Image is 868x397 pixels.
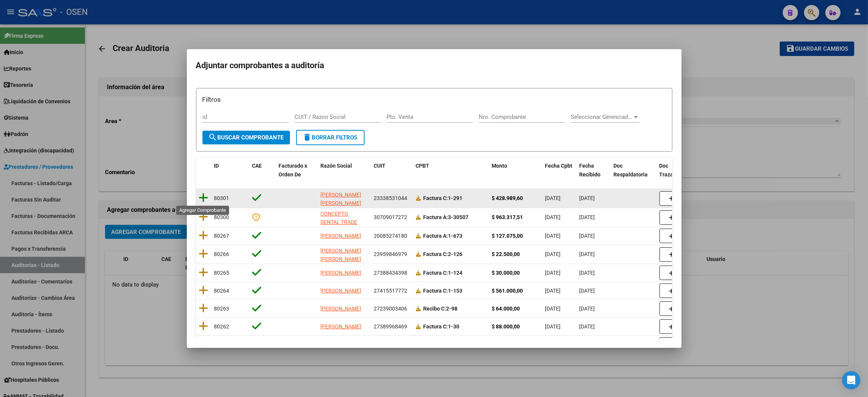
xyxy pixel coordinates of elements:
[545,233,561,239] span: [DATE]
[374,251,408,257] span: 23959846979
[279,163,307,178] span: Facturado x Orden De
[424,323,460,330] strong: 1-30
[296,130,365,145] button: Borrar Filtros
[413,158,489,183] datatable-header-cell: CPBT
[424,288,463,294] strong: 1-153
[580,306,595,312] span: [DATE]
[577,158,611,183] datatable-header-cell: Fecha Recibido
[374,163,386,169] span: CUIT
[303,133,312,142] mat-icon: delete
[214,323,229,330] span: 80262
[374,288,408,294] span: 27415517772
[424,270,448,276] span: Factura C:
[542,158,577,183] datatable-header-cell: Fecha Cpbt
[416,163,430,169] span: CPBT
[492,306,520,312] strong: $ 64.000,00
[424,323,448,330] span: Factura C:
[374,214,408,220] span: 30709017272
[424,251,448,257] span: Factura C:
[252,163,262,169] span: CAE
[209,134,284,141] span: Buscar Comprobante
[303,134,358,141] span: Borrar Filtros
[321,211,358,234] span: CONCEPTO DENTAL TRADE SRL
[656,158,702,183] datatable-header-cell: Doc Trazabilidad
[492,270,520,276] strong: $ 30.000,00
[374,195,408,201] span: 23338531044
[321,323,362,330] span: [PERSON_NAME]
[545,288,561,294] span: [DATE]
[424,233,463,239] strong: 1-673
[321,306,362,312] span: [PERSON_NAME]
[614,163,648,178] span: Doc Respaldatoria
[492,323,520,330] strong: $ 88.000,00
[492,233,523,239] strong: $ 127.075,00
[321,288,362,294] span: [PERSON_NAME]
[545,195,561,201] span: [DATE]
[492,195,523,201] strong: $ 428.989,60
[424,195,463,201] strong: 1-291
[489,158,542,183] datatable-header-cell: Monto
[214,306,229,312] span: 80263
[545,306,561,312] span: [DATE]
[492,163,508,169] span: Monto
[374,323,408,330] span: 27389968469
[214,288,229,294] span: 80264
[580,270,595,276] span: [DATE]
[321,192,362,207] span: [PERSON_NAME] [PERSON_NAME]
[371,158,413,183] datatable-header-cell: CUIT
[571,114,632,120] span: Seleccionar Gerenciador
[424,214,448,220] span: Factura A:
[492,288,523,294] strong: $ 561.000,00
[202,131,290,144] button: Buscar Comprobante
[492,214,523,220] strong: $ 963.317,51
[374,270,408,276] span: 27388434398
[214,163,219,169] span: ID
[659,163,690,178] span: Doc Trazabilidad
[211,158,249,183] datatable-header-cell: ID
[492,251,520,257] strong: $ 22.500,00
[545,270,561,276] span: [DATE]
[214,233,229,239] span: 80267
[424,270,463,276] strong: 1-124
[545,323,561,330] span: [DATE]
[424,306,446,312] span: Recibo C:
[545,251,561,257] span: [DATE]
[424,251,463,257] strong: 2-126
[424,233,448,239] span: Factura A:
[214,214,229,220] span: 80300
[321,248,362,263] span: [PERSON_NAME] [PERSON_NAME]
[424,195,448,201] span: Factura C:
[374,233,408,239] span: 20085274180
[321,163,352,169] span: Razón Social
[374,306,408,312] span: 27239003406
[580,195,595,201] span: [DATE]
[214,195,229,201] span: 80301
[321,270,362,276] span: [PERSON_NAME]
[318,158,371,183] datatable-header-cell: Razón Social
[580,233,595,239] span: [DATE]
[580,288,595,294] span: [DATE]
[580,323,595,330] span: [DATE]
[214,270,229,276] span: 80265
[276,158,318,183] datatable-header-cell: Facturado x Orden De
[545,214,561,220] span: [DATE]
[580,251,595,257] span: [DATE]
[424,214,469,220] strong: 3-30507
[249,158,276,183] datatable-header-cell: CAE
[842,371,860,389] div: Open Intercom Messenger
[580,163,601,178] span: Fecha Recibido
[196,58,672,73] h2: Adjuntar comprobantes a auditoría
[424,288,448,294] span: Factura C:
[580,214,595,220] span: [DATE]
[202,94,666,104] h3: Filtros
[424,306,458,312] strong: 2-98
[545,163,573,169] span: Fecha Cpbt
[209,133,218,142] mat-icon: search
[214,251,229,257] span: 80266
[611,158,656,183] datatable-header-cell: Doc Respaldatoria
[321,233,362,239] span: [PERSON_NAME]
